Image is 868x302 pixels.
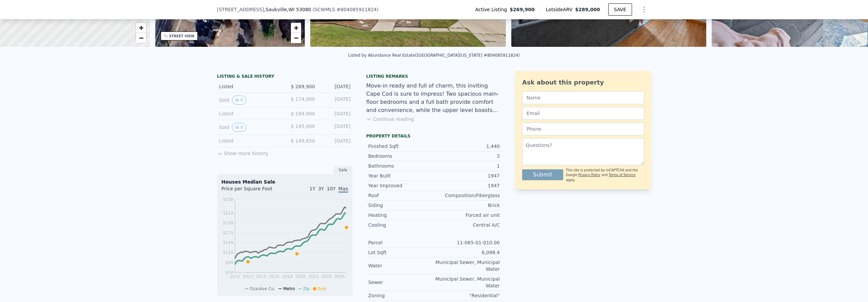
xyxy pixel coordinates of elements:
[368,279,434,286] div: Sewer
[250,286,275,291] span: Ozaukee Co.
[217,147,268,157] button: Show more history
[291,33,301,43] a: Zoom out
[366,133,502,139] div: Property details
[368,202,434,209] div: Siding
[434,259,500,272] div: Municipal Sewer, Municipal Water
[320,96,351,105] div: [DATE]
[269,274,279,279] tspan: 2016
[221,178,348,185] div: Houses Median Sale
[368,192,434,199] div: Roof
[336,7,377,12] span: # 804085911824
[522,107,644,120] input: Email
[434,192,500,199] div: Composition/Fiberglass
[225,260,233,265] tspan: $99
[475,6,510,13] span: Active Listing
[368,182,434,189] div: Year Improved
[283,286,295,291] span: Metro
[219,137,279,144] div: Listed
[318,286,327,291] span: Sale
[291,96,315,102] span: $ 174,000
[313,6,379,13] div: ( )
[434,249,500,256] div: 6,098.4
[434,239,500,246] div: 11-065-01-010.00
[219,96,279,105] div: Sold
[434,212,500,219] div: Forced air unit
[139,23,143,32] span: +
[522,169,563,180] button: Submit
[334,274,345,279] tspan: 2024
[232,123,246,132] button: View historical data
[434,202,500,209] div: Brick
[223,240,233,245] tspan: $149
[546,6,575,13] span: Lotside ARV
[256,274,267,279] tspan: 2015
[136,23,146,33] a: Zoom in
[334,166,353,174] div: Sale
[366,116,414,122] button: Continue reading
[368,262,434,269] div: Water
[139,34,143,42] span: −
[368,292,434,299] div: Zoning
[221,185,285,196] div: Price per Square Foot
[217,6,264,13] span: [STREET_ADDRESS]
[348,53,520,58] div: Listed by Abundance Real Estate ([GEOGRAPHIC_DATA][US_STATE] #804085911824)
[434,222,500,228] div: Central A/C
[232,96,246,105] button: View historical data
[575,7,600,12] span: $289,000
[368,249,434,256] div: Lot Sqft
[264,6,311,13] span: , Saukville
[318,186,324,191] span: 3Y
[230,274,240,279] tspan: 2012
[291,138,315,144] span: $ 149,850
[434,163,500,169] div: 1
[243,274,253,279] tspan: 2013
[522,122,644,135] input: Phone
[434,172,500,179] div: 1947
[368,143,434,150] div: Finished Sqft
[308,274,319,279] tspan: 2021
[522,78,644,87] div: Ask about this property
[136,33,146,43] a: Zoom out
[321,274,332,279] tspan: 2023
[295,274,306,279] tspan: 2020
[217,74,353,80] div: LISTING & SALE HISTORY
[434,153,500,159] div: 3
[320,137,351,144] div: [DATE]
[434,143,500,150] div: 1,440
[368,222,434,228] div: Cooling
[368,163,434,169] div: Bathrooms
[608,3,632,16] button: SAVE
[223,230,233,235] tspan: $174
[368,153,434,159] div: Bedrooms
[225,270,233,275] tspan: $74
[366,82,502,114] div: Move-in ready and full of charm, this inviting Cape Cod is sure to impress! Two spacious main-flo...
[287,7,311,12] span: , WI 53080
[566,168,644,183] div: This site is protected by reCAPTCHA and the Google and apply.
[223,221,233,225] tspan: $199
[282,274,293,279] tspan: 2018
[338,186,348,193] span: Max
[303,286,310,291] span: Zip
[314,7,335,12] span: SCWMLS
[320,123,351,132] div: [DATE]
[320,110,351,117] div: [DATE]
[434,292,500,299] div: "Residential"
[310,186,315,191] span: 1Y
[637,3,651,16] button: Show Options
[368,172,434,179] div: Year Built
[366,74,502,79] div: Listing remarks
[327,186,336,191] span: 10Y
[223,211,233,215] tspan: $224
[169,34,195,39] div: STREET VIEW
[223,250,233,255] tspan: $124
[320,83,351,90] div: [DATE]
[510,6,535,13] span: $269,900
[291,84,315,89] span: $ 269,900
[291,124,315,129] span: $ 145,000
[219,123,279,132] div: Sold
[223,197,233,202] tspan: $258
[522,91,644,104] input: Name
[368,239,434,246] div: Parcel
[219,83,279,90] div: Listed
[609,173,635,177] a: Terms of Service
